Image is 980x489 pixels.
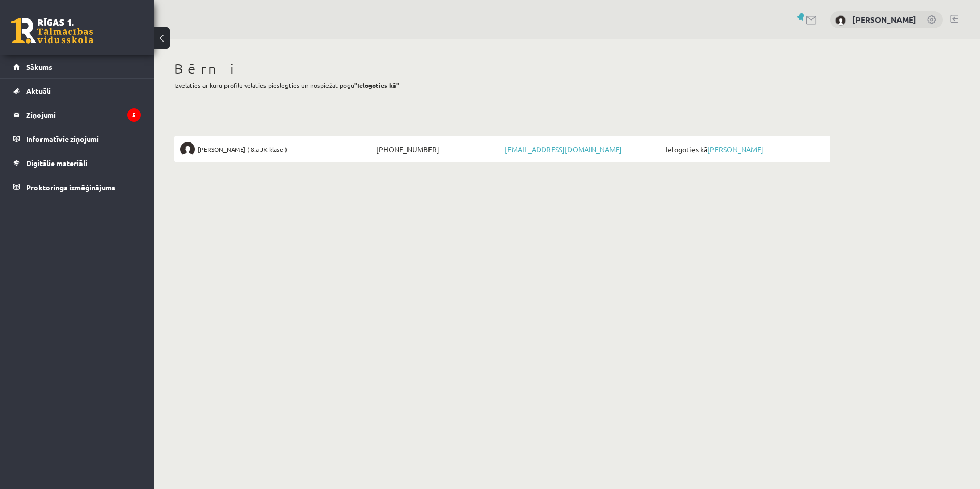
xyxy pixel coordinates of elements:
a: Sākums [13,55,141,78]
h1: Bērni [174,60,830,77]
a: [PERSON_NAME] [707,145,763,154]
a: Rīgas 1. Tālmācības vidusskola [11,18,93,44]
a: Digitālie materiāli [13,151,141,175]
span: Aktuāli [26,86,51,95]
legend: Informatīvie ziņojumi [26,127,141,151]
span: [PHONE_NUMBER] [374,142,502,156]
a: Informatīvie ziņojumi [13,127,141,151]
p: Izvēlaties ar kuru profilu vēlaties pieslēgties un nospiežat pogu [174,80,830,90]
img: Anita Jakušonoka [835,15,846,26]
a: [EMAIL_ADDRESS][DOMAIN_NAME] [505,145,622,154]
i: 5 [127,108,141,122]
span: Digitālie materiāli [26,158,87,168]
span: Sākums [26,62,52,71]
a: Ziņojumi5 [13,103,141,127]
span: Ielogoties kā [663,142,824,156]
a: Aktuāli [13,79,141,103]
b: "Ielogoties kā" [354,81,399,89]
span: Proktoringa izmēģinājums [26,182,115,192]
legend: Ziņojumi [26,103,141,127]
img: Samanta Jakušonoka [180,142,195,156]
a: [PERSON_NAME] [852,14,916,25]
span: [PERSON_NAME] ( 8.a JK klase ) [198,142,287,156]
a: Proktoringa izmēģinājums [13,175,141,199]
